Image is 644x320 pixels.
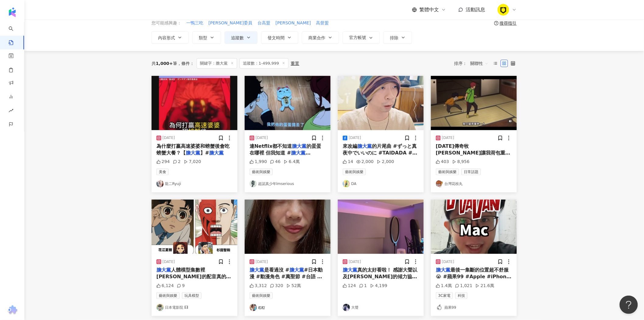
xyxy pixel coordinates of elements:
[370,283,387,289] div: 4,199
[156,143,229,156] span: 為什麼打贏高速婆婆和螃蟹後會吃螃蟹大餐？【
[343,267,357,273] mark: 膽大黨
[316,20,329,27] button: 高督盟
[500,21,517,26] div: 搜尋指引
[359,283,367,289] div: 1
[436,143,510,163] span: [DATE]傳奇牧[PERSON_NAME]讓我荷包重挫 補了一下
[338,76,424,130] img: post-image
[192,31,221,44] button: 類型
[177,283,185,289] div: 9
[209,150,224,156] mark: 膽大黨
[454,59,492,68] div: 排序：
[156,180,233,187] a: KOL Avatar龍二Ryuji
[200,150,209,156] span: 】#
[338,200,424,254] img: post-image
[152,61,177,66] div: 共 筆
[156,283,174,289] div: 6,124
[343,304,419,311] a: KOL Avatar大聲
[156,292,180,299] span: 藝術與娛樂
[390,35,398,40] span: 排除
[6,305,18,315] img: chrome extension
[494,21,499,25] span: question-circle
[268,35,285,40] span: 發文時間
[152,76,237,130] img: post-image
[343,267,418,286] span: 真的太好看啦！ 感謝大聲以及[PERSON_NAME]的傾力協助~ #otonoke #creepynuts #
[156,304,233,311] a: KOL Avatar日本電影院 🎞
[156,267,231,286] span: 人體模型集數裡 [PERSON_NAME]的配音真的是太讚了😂 #鬼滅之刃 #
[343,304,350,311] img: KOL Avatar
[186,150,200,156] mark: 膽大黨
[250,159,267,165] div: 1,990
[461,169,481,175] span: 日常話題
[289,267,304,273] mark: 膽大黨
[470,59,488,68] span: 關聯性
[7,7,17,17] img: logo icon
[620,296,638,314] iframe: Help Scout Beacon - Open
[436,159,449,165] div: 403
[431,200,517,254] img: post-image
[250,180,257,187] img: KOL Avatar
[419,6,439,13] span: 繁體中文
[245,200,331,254] img: post-image
[9,105,13,118] span: rise
[343,143,417,156] span: 的片尾曲 #ずっと真夜中でいいのに #TAIDADA #
[455,292,467,299] span: 科技
[475,283,494,289] div: 21.6萬
[356,159,374,165] div: 2,000
[250,143,321,156] span: 的蛋蛋在哪裡 但我知道 #
[208,20,252,26] span: [PERSON_NAME]委員
[163,135,175,140] div: [DATE]
[152,31,189,44] button: 內容形式
[163,259,175,265] div: [DATE]
[436,180,443,187] img: KOL Avatar
[256,135,268,140] div: [DATE]
[173,159,181,165] div: 2
[442,135,454,140] div: [DATE]
[436,267,512,286] span: 最後一集斷的位置超不舒服😭 #蘋果99 #Apple #iPhone #Mac #iPad #
[257,20,270,26] span: 台高盟
[257,20,271,27] button: 台高盟
[466,7,485,12] span: 活動訊息
[250,283,267,289] div: 3,312
[250,143,292,149] span: 連Netflix都不知道
[431,76,517,130] img: post-image
[240,58,289,69] span: 追蹤數：1-499,999
[436,169,459,175] span: 藝術與娛樂
[264,267,289,273] span: 是看過沒 #
[284,159,300,165] div: 6.4萬
[452,159,470,165] div: 8,956
[152,200,237,254] img: post-image
[343,159,353,165] div: 14
[250,267,264,273] mark: 膽大黨
[156,159,170,165] div: 294
[250,304,257,311] img: KOL Avatar
[275,20,311,26] span: [PERSON_NAME]
[152,20,181,26] span: 您可能感興趣：
[9,22,21,46] a: search
[186,20,204,27] button: 一鴨三吃
[156,304,164,311] img: KOL Avatar
[208,20,253,27] button: [PERSON_NAME]委員
[184,159,201,165] div: 7,020
[245,76,331,130] img: post-image
[291,61,299,66] div: 重置
[343,283,356,289] div: 124
[455,283,472,289] div: 1,021
[270,283,283,289] div: 320
[436,304,443,311] img: KOL Avatar
[156,180,164,187] img: KOL Avatar
[250,304,326,311] a: KOL Avatar𝑲̲̅𝒊̲̅𝑲̲̅𝒊̲̅
[250,292,273,299] span: 藝術與娛樂
[231,35,244,40] span: 追蹤數
[436,267,450,273] mark: 膽大黨
[156,61,173,66] span: 1,000+
[377,159,394,165] div: 2,000
[270,159,281,165] div: 46
[442,259,454,265] div: [DATE]
[436,283,452,289] div: 1.4萬
[199,35,207,40] span: 類型
[250,169,273,175] span: 藝術與娛樂
[261,31,298,44] button: 發文時間
[349,259,361,265] div: [DATE]
[308,35,325,40] span: 商業合作
[291,150,311,156] mark: 膽大黨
